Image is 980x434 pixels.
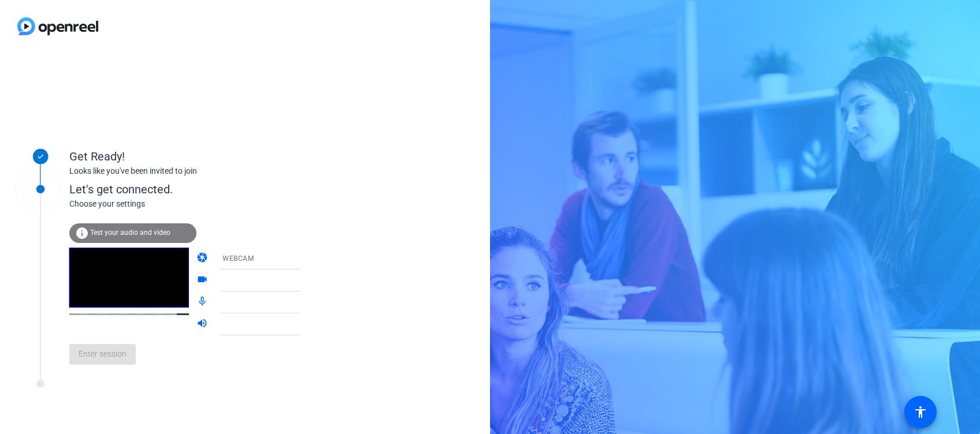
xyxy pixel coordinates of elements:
[69,148,300,165] div: Get Ready!
[222,255,254,263] span: WEBCAM
[69,181,324,198] div: Let's get connected.
[75,226,89,240] mat-icon: info
[90,229,170,237] span: Test your audio and video
[69,165,300,177] div: Looks like you've been invited to join
[196,295,210,309] mat-icon: mic_none
[914,405,927,419] mat-icon: accessibility
[196,317,210,331] mat-icon: volume_up
[196,252,210,265] mat-icon: camera
[196,274,210,287] mat-icon: videocam
[69,198,324,210] div: Choose your settings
